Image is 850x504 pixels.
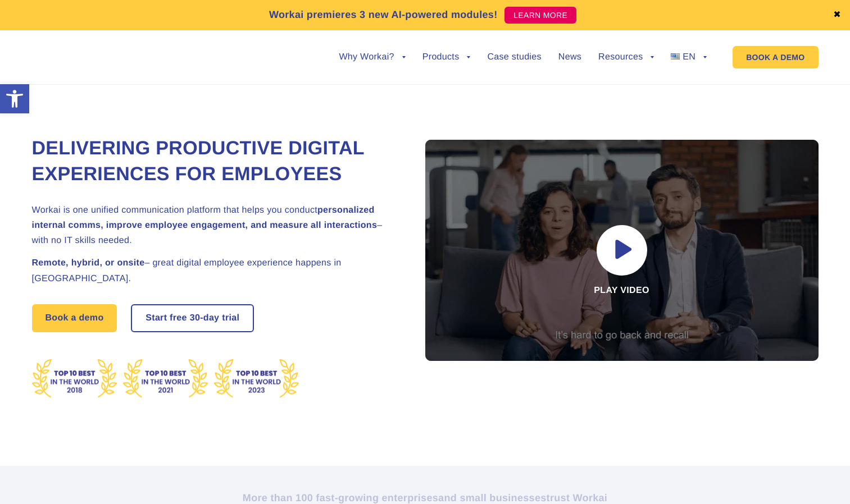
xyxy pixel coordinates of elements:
a: Why Workai? [339,53,405,62]
a: BOOK A DEMO [733,46,818,68]
a: Resources [598,53,654,62]
i: and small businesses [438,492,546,503]
span: EN [683,52,696,62]
a: Products [422,53,471,62]
a: ✖ [833,11,841,20]
h2: Workai is one unified communication platform that helps you conduct – with no IT skills needed. [32,203,397,249]
a: News [558,53,581,62]
a: Case studies [487,53,541,62]
h1: Delivering Productive Digital Experiences for Employees [32,136,397,187]
a: LEARN MORE [504,7,576,24]
p: Workai premieres 3 new AI-powered modules! [269,7,498,22]
a: Start free30-daytrial [132,305,253,331]
a: Book a demo [32,304,117,332]
div: Play video [425,140,819,361]
strong: Remote, hybrid, or onsite [32,258,145,268]
i: 30-day [190,314,220,323]
h2: – great digital employee experience happens in [GEOGRAPHIC_DATA]. [32,255,397,286]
